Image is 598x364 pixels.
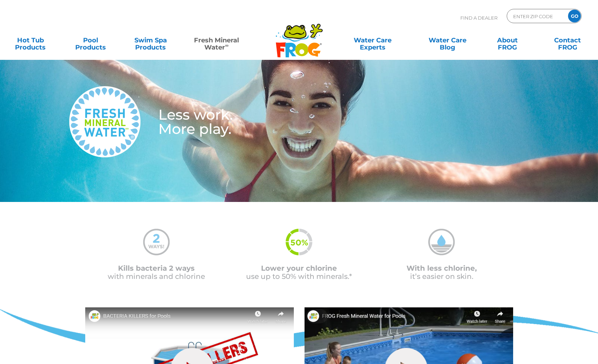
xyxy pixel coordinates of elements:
[261,264,337,272] span: Lower your chlorine
[143,229,170,255] img: mineral-water-2-ways
[407,264,477,272] span: With less chlorine,
[568,10,581,22] input: GO
[544,33,591,47] a: ContactFROG
[428,229,455,255] img: mineral-water-less-chlorine
[67,33,114,47] a: PoolProducts
[272,14,327,58] img: Frog Products Logo
[187,33,246,47] a: Fresh MineralWater∞
[225,42,229,48] sup: ∞
[484,33,531,47] a: AboutFROG
[158,108,349,136] h3: Less work. More play.
[127,33,174,47] a: Swim SpaProducts
[118,264,195,272] span: Kills bacteria 2 ways
[424,33,471,47] a: Water CareBlog
[69,86,140,157] img: fresh-mineral-water-logo-medium
[370,264,513,281] p: it’s easier on skin.
[460,9,497,27] p: Find A Dealer
[85,264,228,281] p: with minerals and chlorine
[228,264,370,281] p: use up to 50% with minerals.*
[335,33,411,47] a: Water CareExperts
[7,33,54,47] a: Hot TubProducts
[286,229,312,255] img: fmw-50percent-icon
